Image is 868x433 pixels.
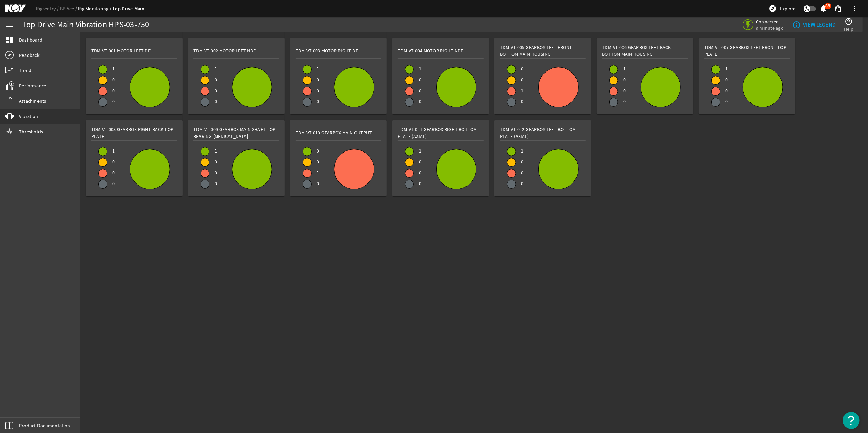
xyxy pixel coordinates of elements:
[846,0,863,17] button: more_vert
[413,180,421,191] span: 0
[618,76,626,87] span: 0
[398,126,484,140] span: TDM-VT-011 Gearbox Right Bottom Plate (axial)
[618,87,626,98] span: 0
[311,87,319,98] span: 0
[107,65,115,76] span: 1
[756,19,785,25] span: Connected
[500,126,586,140] span: TDM-VT-012 Gearbox Left Bottom Plate (axial)
[790,19,838,31] button: VIEW LEGEND
[720,87,728,98] span: 0
[19,113,38,120] span: Vibration
[803,21,836,28] b: VIEW LEGEND
[844,26,854,32] span: Help
[311,98,319,109] span: 0
[413,147,421,158] span: 1
[311,76,319,87] span: 0
[78,5,112,12] a: Rig Monitoring
[5,112,14,121] mat-icon: vibration
[113,5,145,12] a: Top Drive Main
[413,169,421,180] span: 0
[209,65,217,76] span: 1
[500,44,586,58] span: TDM-VT-005 Gearbox Left Front Bottom Main Housing
[209,147,217,158] span: 1
[22,21,149,28] div: Top Drive Main Vibration HPS-03-750
[107,76,115,87] span: 0
[311,65,319,76] span: 1
[19,67,31,74] span: Trend
[311,147,319,158] span: 0
[780,5,795,12] span: Explore
[602,44,688,58] span: TDM-VT-006 Gearbox Left Back Bottom Main Housing
[413,87,421,98] span: 0
[769,4,777,13] mat-icon: explore
[107,147,115,158] span: 1
[5,36,14,44] mat-icon: dashboard
[618,98,626,109] span: 0
[60,5,78,12] a: BP Ace
[516,98,523,109] span: 0
[516,158,523,169] span: 0
[19,52,40,59] span: Readback
[107,180,115,191] span: 0
[19,36,42,43] span: Dashboard
[516,147,523,158] span: 1
[843,412,860,429] button: Open Resource Center
[820,5,827,12] button: 86
[107,158,115,169] span: 0
[516,76,523,87] span: 0
[516,65,523,76] span: 0
[19,422,70,429] span: Product Documentation
[209,169,217,180] span: 0
[311,169,319,180] span: 1
[36,5,60,12] a: Rigsentry
[516,169,523,180] span: 0
[413,98,421,109] span: 0
[413,65,421,76] span: 1
[209,98,217,109] span: 0
[704,44,790,58] span: TDM-VT-007 Gearbox Left Front Top Plate
[5,21,14,29] mat-icon: menu
[834,4,842,13] mat-icon: support_agent
[209,158,217,169] span: 0
[311,158,319,169] span: 0
[720,76,728,87] span: 0
[845,17,853,26] mat-icon: help_outline
[756,25,785,31] span: a minute ago
[91,47,151,54] span: TDM-VT-001 Motor Left DE
[19,82,46,89] span: Performance
[398,47,463,54] span: TDM-VT-004 Motor Right NDE
[209,180,217,191] span: 0
[792,21,798,29] mat-icon: info_outline
[19,128,43,135] span: Thresholds
[193,126,279,140] span: TDM-VT-009 Gearbox Main Shaft Top Bearing [MEDICAL_DATA]
[19,98,46,105] span: Attachments
[296,47,358,54] span: TDM-VT-003 Motor Right DE
[107,98,115,109] span: 0
[516,87,523,98] span: 1
[820,4,828,13] mat-icon: notifications
[296,129,372,136] span: TDM-VT-010 Gearbox Main Output
[618,65,626,76] span: 1
[107,169,115,180] span: 0
[720,65,728,76] span: 1
[209,87,217,98] span: 0
[311,180,319,191] span: 0
[413,76,421,87] span: 0
[720,98,728,109] span: 0
[516,180,523,191] span: 0
[766,3,798,14] button: Explore
[193,47,256,54] span: TDM-VT-002 Motor Left NDE
[91,126,177,140] span: TDM-VT-008 Gearbox Right Back Top Plate
[209,76,217,87] span: 0
[107,87,115,98] span: 0
[413,158,421,169] span: 0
